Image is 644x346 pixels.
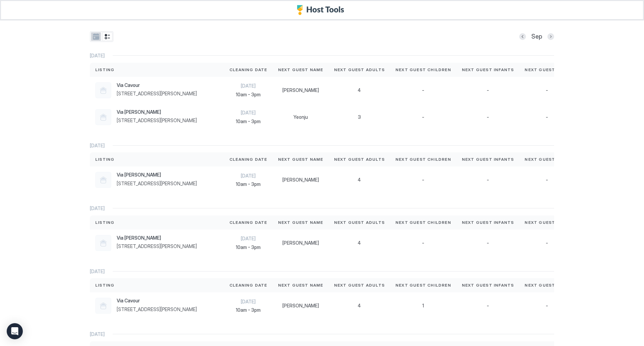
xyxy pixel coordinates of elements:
[90,268,105,275] span: [DATE]
[462,156,514,162] span: Next Guest Infants
[358,240,361,246] span: 4
[229,83,267,89] span: [DATE]
[358,177,361,183] span: 4
[297,5,347,15] a: Host Tools Logo
[334,67,385,73] span: Next Guest Adults
[487,87,489,93] span: -
[546,87,548,93] span: -
[395,156,451,162] span: Next Guest Children
[531,33,542,41] span: Sep
[462,282,514,288] span: Next Guest Infants
[395,67,451,73] span: Next Guest Children
[525,282,569,288] span: Next Guest Pets
[117,117,197,123] span: [STREET_ADDRESS][PERSON_NAME]
[282,87,319,93] span: [PERSON_NAME]
[487,240,489,246] span: -
[117,109,197,115] span: Via [PERSON_NAME]
[95,156,114,162] span: Listing
[90,143,105,149] span: [DATE]
[95,282,114,288] span: Listing
[229,299,267,305] span: [DATE]
[229,156,267,162] span: Cleaning Date
[395,282,451,288] span: Next Guest Children
[546,240,548,246] span: -
[358,114,361,120] span: 3
[334,282,385,288] span: Next Guest Adults
[117,181,197,187] span: [STREET_ADDRESS][PERSON_NAME]
[229,173,267,179] span: [DATE]
[462,219,514,226] span: Next Guest Infants
[95,219,114,226] span: Listing
[229,110,267,116] span: [DATE]
[7,323,23,339] div: Open Intercom Messenger
[487,114,489,120] span: -
[117,306,197,312] span: [STREET_ADDRESS][PERSON_NAME]
[278,67,323,73] span: Next Guest Name
[422,177,424,183] span: -
[229,67,267,73] span: Cleaning Date
[293,114,308,120] span: Yeonju
[422,240,424,246] span: -
[519,33,526,40] button: Previous month
[546,303,548,309] span: -
[358,303,361,309] span: 4
[282,177,319,183] span: [PERSON_NAME]
[422,114,424,120] span: -
[462,67,514,73] span: Next Guest Infants
[546,114,548,120] span: -
[358,87,361,93] span: 4
[487,303,489,309] span: -
[229,219,267,226] span: Cleaning Date
[334,219,385,226] span: Next Guest Adults
[525,67,569,73] span: Next Guest Pets
[90,331,105,337] span: [DATE]
[525,219,569,226] span: Next Guest Pets
[282,303,319,309] span: [PERSON_NAME]
[422,303,424,309] span: 1
[117,298,197,304] span: Via Cavour
[117,91,197,97] span: [STREET_ADDRESS][PERSON_NAME]
[117,243,197,249] span: [STREET_ADDRESS][PERSON_NAME]
[229,118,267,125] span: 10am - 3pm
[422,87,424,93] span: -
[546,177,548,183] span: -
[90,31,113,42] div: tab-group
[229,236,267,242] span: [DATE]
[547,33,554,40] button: Next month
[487,177,489,183] span: -
[117,82,197,88] span: Via Cavour
[282,240,319,246] span: [PERSON_NAME]
[395,219,451,226] span: Next Guest Children
[117,235,197,241] span: Via [PERSON_NAME]
[229,282,267,288] span: Cleaning Date
[117,172,197,178] span: Via [PERSON_NAME]
[229,181,267,187] span: 10am - 3pm
[525,156,569,162] span: Next Guest Pets
[95,67,114,73] span: Listing
[229,244,267,250] span: 10am - 3pm
[278,219,323,226] span: Next Guest Name
[278,282,323,288] span: Next Guest Name
[278,156,323,162] span: Next Guest Name
[229,307,267,313] span: 10am - 3pm
[334,156,385,162] span: Next Guest Adults
[90,205,105,211] span: [DATE]
[90,53,105,59] span: [DATE]
[229,92,267,98] span: 10am - 3pm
